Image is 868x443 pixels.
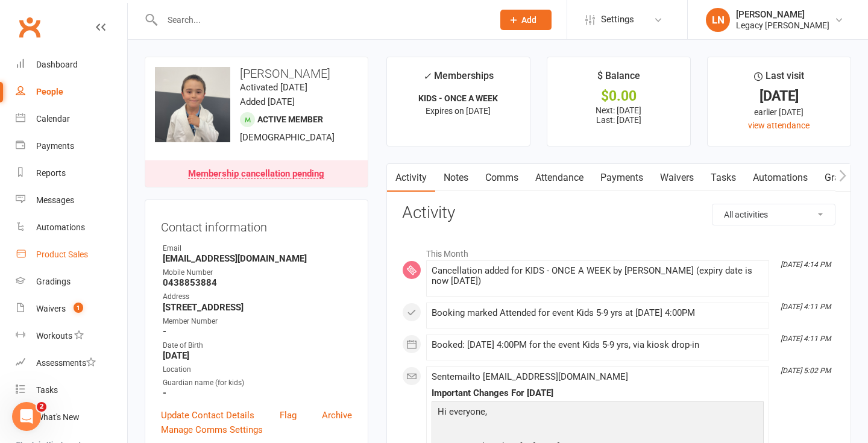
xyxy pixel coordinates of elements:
[781,303,831,311] i: [DATE] 4:11 PM
[163,316,352,327] div: Member Number
[423,71,431,82] i: ✓
[719,105,840,119] div: earlier [DATE]
[36,114,70,124] div: Calendar
[702,164,744,192] a: Tasks
[161,423,263,437] a: Manage Comms Settings
[16,295,127,322] a: Waivers 1
[163,388,352,398] strong: -
[36,250,88,259] div: Product Sales
[748,121,810,130] a: view attendance
[36,168,66,178] div: Reports
[601,6,634,33] span: Settings
[16,377,127,404] a: Tasks
[432,266,764,286] div: Cancellation added for KIDS - ONCE A WEEK by [PERSON_NAME] (expiry date is now [DATE])
[558,105,679,125] p: Next: [DATE] Last: [DATE]
[36,385,58,395] div: Tasks
[432,340,764,350] div: Booked: [DATE] 4:00PM for the event Kids 5-9 yrs, via kiosk drop-in
[240,132,335,143] span: [DEMOGRAPHIC_DATA]
[188,169,324,179] div: Membership cancellation pending
[16,241,127,268] a: Product Sales
[36,277,71,286] div: Gradings
[322,408,352,423] a: Archive
[163,340,352,351] div: Date of Birth
[592,164,652,192] a: Payments
[477,164,527,192] a: Comms
[558,90,679,102] div: $0.00
[36,60,78,69] div: Dashboard
[16,105,127,133] a: Calendar
[426,106,491,116] span: Expires on [DATE]
[36,195,74,205] div: Messages
[781,260,831,269] i: [DATE] 4:14 PM
[432,388,764,398] div: Important Changes For [DATE]
[781,335,831,343] i: [DATE] 4:11 PM
[37,402,46,412] span: 2
[36,412,80,422] div: What's New
[652,164,702,192] a: Waivers
[163,364,352,375] div: Location
[16,133,127,160] a: Payments
[161,216,352,234] h3: Contact information
[387,164,435,192] a: Activity
[16,187,127,214] a: Messages
[155,67,358,80] h3: [PERSON_NAME]
[36,87,63,96] div: People
[163,302,352,313] strong: [STREET_ADDRESS]
[435,164,477,192] a: Notes
[16,404,127,431] a: What's New
[435,404,761,422] p: Hi everyone,
[163,377,352,389] div: Guardian name (for kids)
[74,303,83,313] span: 1
[257,115,323,124] span: Active member
[418,93,498,103] strong: KIDS - ONCE A WEEK
[36,222,85,232] div: Automations
[240,82,307,93] time: Activated [DATE]
[16,268,127,295] a: Gradings
[16,214,127,241] a: Automations
[163,253,352,264] strong: [EMAIL_ADDRESS][DOMAIN_NAME]
[521,15,536,25] span: Add
[432,371,628,382] span: Sent email to [EMAIL_ADDRESS][DOMAIN_NAME]
[402,204,835,222] h3: Activity
[423,68,494,90] div: Memberships
[754,68,804,90] div: Last visit
[36,304,66,313] div: Waivers
[744,164,816,192] a: Automations
[36,331,72,341] div: Workouts
[500,10,552,30] button: Add
[155,67,230,142] img: image1722234949.png
[16,160,127,187] a: Reports
[719,90,840,102] div: [DATE]
[163,267,352,278] div: Mobile Number
[159,11,485,28] input: Search...
[163,243,352,254] div: Email
[14,12,45,42] a: Clubworx
[781,366,831,375] i: [DATE] 5:02 PM
[16,350,127,377] a: Assessments
[163,277,352,288] strong: 0438853884
[280,408,297,423] a: Flag
[161,408,254,423] a: Update Contact Details
[16,51,127,78] a: Dashboard
[163,326,352,337] strong: -
[706,8,730,32] div: LN
[36,358,96,368] div: Assessments
[163,291,352,303] div: Address
[432,308,764,318] div: Booking marked Attended for event Kids 5-9 yrs at [DATE] 4:00PM
[736,9,829,20] div: [PERSON_NAME]
[402,241,835,260] li: This Month
[240,96,295,107] time: Added [DATE]
[597,68,640,90] div: $ Balance
[527,164,592,192] a: Attendance
[736,20,829,31] div: Legacy [PERSON_NAME]
[163,350,352,361] strong: [DATE]
[16,78,127,105] a: People
[12,402,41,431] iframe: Intercom live chat
[36,141,74,151] div: Payments
[16,322,127,350] a: Workouts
